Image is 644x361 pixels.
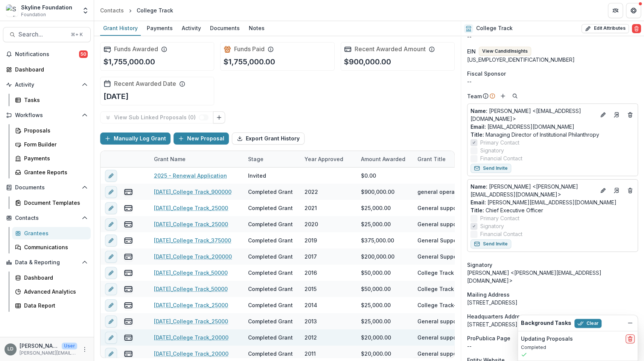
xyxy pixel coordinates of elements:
[480,214,519,222] span: Primary Contact
[361,188,394,196] div: $900,000.00
[24,302,85,309] div: Data Report
[521,336,573,342] h2: Updating Proposals
[24,96,85,104] div: Tasks
[144,21,176,36] a: Payments
[356,151,413,167] div: Amount Awarded
[104,91,129,102] p: [DATE]
[356,155,410,163] div: Amount Awarded
[480,230,522,238] span: Financial Contact
[582,24,629,33] button: Edit Attributes
[467,47,476,55] p: EIN
[104,56,155,67] p: $1,755,000.00
[626,3,641,18] button: Get Help
[470,207,484,213] span: Title :
[361,334,391,341] div: $20,000.00
[470,164,511,173] button: Send Invite
[3,27,91,42] button: Search...
[154,301,228,309] a: [DATE]_College Track_25000
[300,151,356,167] div: Year approved
[248,317,293,325] div: Completed Grant
[144,23,176,34] div: Payments
[3,212,91,224] button: Open Contacts
[179,23,204,34] div: Activity
[154,317,228,325] a: [DATE]_College Track_25000
[154,188,231,196] a: [DATE]_College Track_900000
[174,133,229,145] button: New Proposal
[124,333,133,342] button: view-payments
[413,155,450,163] div: Grant Title
[417,301,465,309] div: College Track-[GEOGRAPHIC_DATA]
[467,70,506,78] span: Fiscal Sponsor
[467,291,510,299] span: Mailing Address
[470,131,635,139] p: Managing Director of Institutional Philanthropy
[344,56,391,67] p: $900,000.00
[304,204,317,212] div: 2021
[124,268,133,277] button: view-payments
[626,186,635,195] button: Deletes
[248,269,293,277] div: Completed Grant
[304,350,316,358] div: 2011
[154,204,228,212] a: [DATE]_College Track_25000
[521,320,571,326] h2: Background Tasks
[413,151,469,167] div: Grant Title
[149,155,190,163] div: Grant Name
[12,241,91,253] a: Communications
[417,204,460,212] div: General support
[24,229,85,237] div: Grantees
[467,312,526,320] span: Headquarters Address
[467,261,492,269] span: Signatory
[105,235,117,247] button: edit
[361,220,391,228] div: $25,000.00
[100,21,141,36] a: Grant History
[154,350,228,358] a: [DATE]_College Track_20000
[467,78,638,85] div: --
[248,236,293,244] div: Completed Grant
[248,220,293,228] div: Completed Grant
[361,236,394,244] div: $375,000.00
[15,82,79,88] span: Activity
[100,133,171,145] button: Manually Log Grant
[124,252,133,261] button: view-payments
[15,184,79,191] span: Documents
[3,256,91,268] button: Open Data & Reporting
[248,334,293,341] div: Completed Grant
[470,206,635,214] p: Chief Executive Officer
[124,285,133,294] button: view-payments
[470,107,595,123] a: Name: [PERSON_NAME] <[EMAIL_ADDRESS][DOMAIN_NAME]>
[105,218,117,230] button: edit
[24,243,85,251] div: Communications
[470,107,595,123] p: [PERSON_NAME] <[EMAIL_ADDRESS][DOMAIN_NAME]>
[154,253,232,260] a: [DATE]_College Track_200000
[80,3,91,18] button: Open entity switcher
[15,112,79,119] span: Workflows
[18,31,66,38] span: Search...
[417,350,460,358] div: General support
[97,5,127,16] a: Contacts
[21,11,46,18] span: Foundation
[467,299,638,306] div: [STREET_ADDRESS]
[24,140,85,148] div: Form Builder
[361,285,391,293] div: $50,000.00
[207,21,243,36] a: Documents
[137,6,173,14] div: College Track
[21,3,72,11] div: Skyline Foundation
[105,315,117,327] button: edit
[470,183,595,198] p: [PERSON_NAME] <[PERSON_NAME][EMAIL_ADDRESS][DOMAIN_NAME]>
[626,110,635,119] button: Deletes
[417,220,465,228] div: General support - [MEDICAL_DATA] Response
[105,299,117,311] button: edit
[15,51,79,58] span: Notifications
[124,236,133,245] button: view-payments
[114,114,199,121] p: View Sub Linked Proposals ( 0 )
[12,271,91,284] a: Dashboard
[20,342,59,350] p: [PERSON_NAME]
[361,253,394,260] div: $200,000.00
[179,21,204,36] a: Activity
[248,172,266,180] div: Invited
[611,109,623,121] a: Go to contact
[154,236,231,244] a: [DATE]_College Track_375000
[467,320,638,328] div: [STREET_ADDRESS]
[361,301,391,309] div: $25,000.00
